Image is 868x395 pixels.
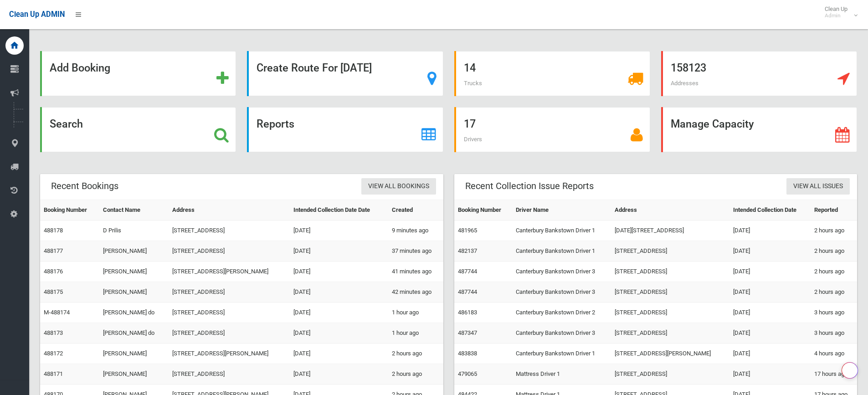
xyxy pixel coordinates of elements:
[290,200,388,221] th: Intended Collection Date Date
[786,178,850,195] a: View All Issues
[290,282,388,303] td: [DATE]
[99,323,168,344] td: [PERSON_NAME] do
[169,303,290,323] td: [STREET_ADDRESS]
[458,268,477,275] a: 487744
[811,221,857,241] td: 2 hours ago
[44,247,63,254] a: 488177
[50,62,110,74] strong: Add Booking
[454,51,650,96] a: 14 Trucks
[458,350,477,357] a: 483838
[388,364,443,385] td: 2 hours ago
[388,200,443,221] th: Created
[458,370,477,377] a: 479065
[99,262,168,282] td: [PERSON_NAME]
[729,241,811,262] td: [DATE]
[290,221,388,241] td: [DATE]
[44,288,63,295] a: 488175
[512,344,611,364] td: Canterbury Bankstown Driver 1
[458,227,477,234] a: 481965
[290,303,388,323] td: [DATE]
[44,227,63,234] a: 488178
[671,118,754,130] strong: Manage Capacity
[512,200,611,221] th: Driver Name
[99,303,168,323] td: [PERSON_NAME] do
[290,344,388,364] td: [DATE]
[512,262,611,282] td: Canterbury Bankstown Driver 3
[40,51,236,96] a: Add Booking
[99,282,168,303] td: [PERSON_NAME]
[820,5,857,19] span: Clean Up
[257,62,372,74] strong: Create Route For [DATE]
[611,241,729,262] td: [STREET_ADDRESS]
[458,309,477,316] a: 486183
[247,51,443,96] a: Create Route For [DATE]
[44,329,63,336] a: 488173
[40,177,129,195] header: Recent Bookings
[99,200,168,221] th: Contact Name
[290,323,388,344] td: [DATE]
[388,303,443,323] td: 1 hour ago
[661,107,857,152] a: Manage Capacity
[811,364,857,385] td: 17 hours ago
[811,282,857,303] td: 2 hours ago
[512,282,611,303] td: Canterbury Bankstown Driver 3
[464,118,476,130] strong: 17
[169,221,290,241] td: [STREET_ADDRESS]
[99,344,168,364] td: [PERSON_NAME]
[611,221,729,241] td: [DATE][STREET_ADDRESS]
[671,80,699,87] span: Addresses
[454,200,512,221] th: Booking Number
[40,200,99,221] th: Booking Number
[611,200,729,221] th: Address
[611,303,729,323] td: [STREET_ADDRESS]
[811,241,857,262] td: 2 hours ago
[512,221,611,241] td: Canterbury Bankstown Driver 1
[729,200,811,221] th: Intended Collection Date
[388,262,443,282] td: 41 minutes ago
[729,303,811,323] td: [DATE]
[388,344,443,364] td: 2 hours ago
[729,323,811,344] td: [DATE]
[388,241,443,262] td: 37 minutes ago
[512,323,611,344] td: Canterbury Bankstown Driver 3
[169,262,290,282] td: [STREET_ADDRESS][PERSON_NAME]
[811,344,857,364] td: 4 hours ago
[99,241,168,262] td: [PERSON_NAME]
[454,177,605,195] header: Recent Collection Issue Reports
[811,262,857,282] td: 2 hours ago
[729,262,811,282] td: [DATE]
[611,282,729,303] td: [STREET_ADDRESS]
[458,329,477,336] a: 487347
[44,268,63,275] a: 488176
[611,364,729,385] td: [STREET_ADDRESS]
[512,303,611,323] td: Canterbury Bankstown Driver 2
[388,323,443,344] td: 1 hour ago
[454,107,650,152] a: 17 Drivers
[9,10,65,19] span: Clean Up ADMIN
[169,241,290,262] td: [STREET_ADDRESS]
[611,323,729,344] td: [STREET_ADDRESS]
[464,80,482,87] span: Trucks
[388,221,443,241] td: 9 minutes ago
[458,288,477,295] a: 487744
[729,221,811,241] td: [DATE]
[512,364,611,385] td: Mattress Driver 1
[50,118,83,130] strong: Search
[169,344,290,364] td: [STREET_ADDRESS][PERSON_NAME]
[40,107,236,152] a: Search
[290,262,388,282] td: [DATE]
[44,309,70,316] a: M-488174
[811,200,857,221] th: Reported
[290,364,388,385] td: [DATE]
[464,62,476,74] strong: 14
[247,107,443,152] a: Reports
[729,364,811,385] td: [DATE]
[169,282,290,303] td: [STREET_ADDRESS]
[811,323,857,344] td: 3 hours ago
[169,200,290,221] th: Address
[290,241,388,262] td: [DATE]
[671,62,706,74] strong: 158123
[257,118,294,130] strong: Reports
[361,178,436,195] a: View All Bookings
[512,241,611,262] td: Canterbury Bankstown Driver 1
